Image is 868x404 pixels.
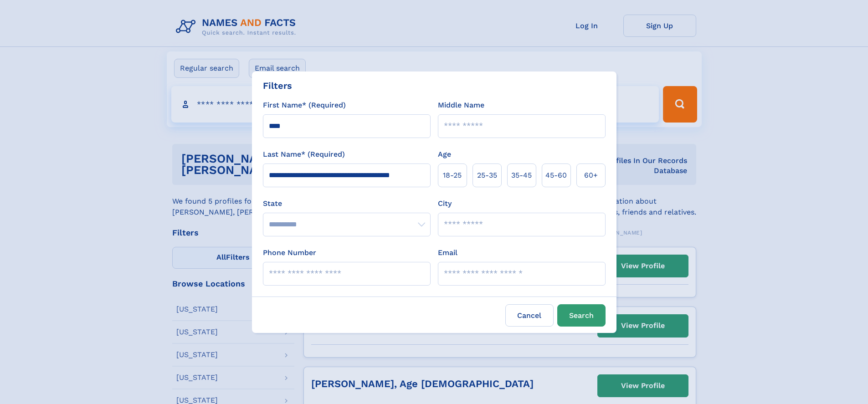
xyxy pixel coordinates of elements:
[545,170,567,181] span: 45‑60
[438,149,451,160] label: Age
[438,100,484,111] label: Middle Name
[557,304,606,327] button: Search
[263,100,346,111] label: First Name* (Required)
[443,170,462,181] span: 18‑25
[505,304,554,327] label: Cancel
[477,170,497,181] span: 25‑35
[263,198,431,209] label: State
[263,149,345,160] label: Last Name* (Required)
[438,198,452,209] label: City
[263,79,292,92] div: Filters
[438,247,457,258] label: Email
[263,247,316,258] label: Phone Number
[584,170,598,181] span: 60+
[511,170,532,181] span: 35‑45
